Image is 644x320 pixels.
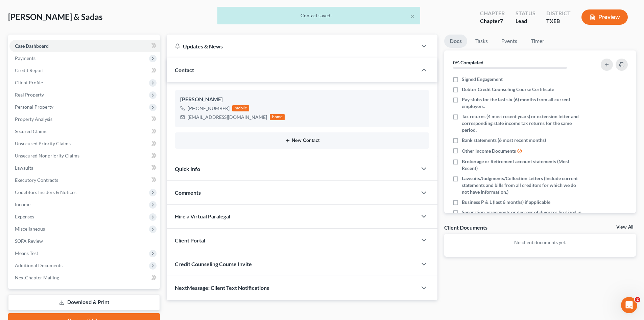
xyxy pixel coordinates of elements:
span: NextMessage: Client Text Notifications [175,284,269,291]
div: Client Documents [444,224,487,231]
span: SOFA Review [15,238,43,244]
a: View All [616,225,633,230]
span: Lawsuits [15,165,33,171]
span: Separation agreements or decrees of divorces finalized in the past 2 years [462,209,582,222]
a: Tasks [470,35,493,48]
a: Case Dashboard [9,40,160,52]
div: Contact saved! [223,12,415,19]
a: Executory Contracts [9,174,160,186]
div: Updates & News [175,43,409,50]
a: SOFA Review [9,235,160,247]
a: Events [496,35,523,48]
span: Means Test [15,250,38,256]
span: Client Portal [175,237,205,243]
a: Secured Claims [9,125,160,137]
div: mobile [232,105,249,111]
span: Unsecured Priority Claims [15,141,71,146]
span: Credit Report [15,67,44,73]
span: Hire a Virtual Paralegal [175,213,230,219]
a: Lawsuits [9,162,160,174]
span: Quick Info [175,166,200,172]
span: Client Profile [15,80,43,85]
span: Personal Property [15,104,53,110]
a: Property Analysis [9,113,160,125]
span: Codebtors Insiders & Notices [15,189,76,195]
span: Pay stubs for the last six (6) months from all current employers. [462,96,582,110]
span: Executory Contracts [15,177,58,183]
span: Signed Engagement [462,76,503,83]
a: Unsecured Nonpriority Claims [9,150,160,162]
span: Business P & L (last 6 months) if applicable [462,199,550,206]
span: Payments [15,55,35,61]
a: NextChapter Mailing [9,272,160,284]
a: Download & Print [8,295,160,311]
p: No client documents yet. [450,239,630,246]
span: Brokerage or Retirement account statements (Most Recent) [462,158,582,172]
span: Comments [175,189,201,196]
span: Bank statements (6 most recent months) [462,137,546,144]
a: Timer [525,35,550,48]
span: Debtor Credit Counseling Course Certificate [462,86,554,93]
div: [EMAIL_ADDRESS][DOMAIN_NAME] [188,114,267,121]
span: Other Income Documents [462,148,516,154]
span: Lawsuits/Judgments/Collection Letters (Include current statements and bills from all creditors fo... [462,175,582,195]
iframe: Intercom live chat [621,297,637,313]
span: Real Property [15,92,44,98]
div: [PERSON_NAME] [180,95,424,104]
div: home [270,114,285,120]
span: NextChapter Mailing [15,275,59,280]
span: Property Analysis [15,116,52,122]
span: Miscellaneous [15,226,45,232]
a: Credit Report [9,64,160,77]
button: New Contact [180,138,424,143]
span: Additional Documents [15,262,63,268]
span: Credit Counseling Course Invite [175,261,252,267]
span: Unsecured Nonpriority Claims [15,153,79,158]
span: Secured Claims [15,128,47,134]
span: Income [15,201,30,207]
a: Unsecured Priority Claims [9,137,160,150]
span: Contact [175,67,194,73]
span: Tax returns (4 most recent years) or extension letter and corresponding state income tax returns ... [462,113,582,133]
span: Case Dashboard [15,43,49,49]
div: [PHONE_NUMBER] [188,105,230,112]
button: × [410,12,415,20]
a: Docs [444,35,467,48]
span: 2 [635,297,640,302]
span: Expenses [15,214,34,219]
strong: 0% Completed [453,60,483,65]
